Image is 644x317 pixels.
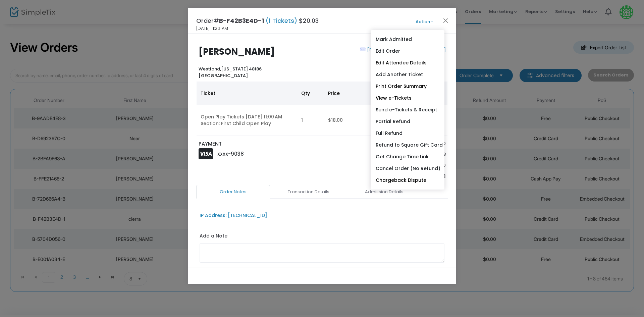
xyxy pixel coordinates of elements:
[219,16,264,25] span: B-F42B3E4D-1
[371,69,444,81] a: Add Another Ticket
[371,174,444,186] a: Chargeback Dispute
[347,185,421,199] a: Admission Details
[371,116,444,127] a: Partial Refund
[404,18,444,25] button: Action
[217,151,228,157] span: XXXX
[297,105,324,136] td: 1
[371,163,444,174] a: Cancel Order (No Refund)
[196,185,270,199] a: Order Notes
[197,82,447,136] div: Data table
[200,212,267,219] div: IP Address: [TECHNICAL_ID]
[200,232,227,241] label: Add a Note
[371,104,444,116] a: Send e-Tickets & Receipt
[371,34,444,45] a: Mark Admitted
[197,82,297,105] th: Ticket
[357,140,414,147] p: Sub total
[371,139,444,151] a: Refund to Square Gift Card
[199,66,221,72] span: Westland,
[371,57,444,69] a: Edit Attendee Details
[272,185,345,199] a: Transaction Details
[357,162,414,169] p: Tax Total
[371,151,444,163] a: Get Change Time Link
[324,105,388,136] td: $18.00
[197,105,297,136] td: Open Play Tickets [DATE] 11:00 AM Section: First Child Open Play
[371,45,444,57] a: Edit Order
[324,82,388,105] th: Price
[196,16,319,25] h4: Order# $20.03
[357,151,414,158] p: Service Fee Total
[441,16,450,25] button: Close
[297,82,324,105] th: Qty
[264,16,299,25] span: (1 Tickets)
[199,46,275,58] b: [PERSON_NAME]
[199,140,319,148] p: PAYMENT
[196,25,228,32] span: [DATE] 11:26 AM
[371,92,444,104] a: View e-Tickets
[228,150,244,157] span: -9038
[371,81,444,92] a: Print Order Summary
[199,66,262,79] b: [US_STATE] 48186 [GEOGRAPHIC_DATA]
[371,127,444,139] a: Full Refund
[357,173,414,180] p: Order Total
